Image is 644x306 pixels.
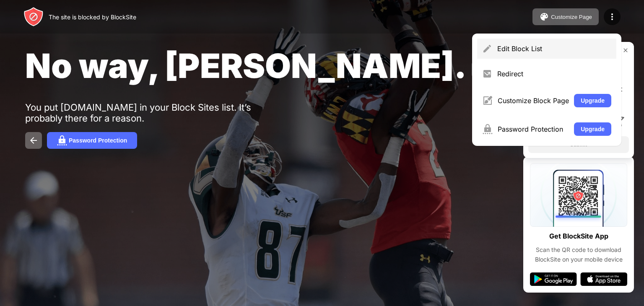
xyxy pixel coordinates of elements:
[49,13,136,21] div: The site is blocked by BlockSite
[580,272,627,286] img: app-store.svg
[482,69,492,79] img: menu-redirect.svg
[574,122,611,136] button: Upgrade
[57,135,67,145] img: password.svg
[622,47,629,54] img: rate-us-close.svg
[532,8,599,25] button: Customize Page
[498,96,569,105] div: Customize Block Page
[25,102,284,124] div: You put [DOMAIN_NAME] in your Block Sites list. It’s probably there for a reason.
[25,45,467,86] span: No way, [PERSON_NAME].
[607,12,617,22] img: menu-icon.svg
[497,44,611,53] div: Edit Block List
[530,163,627,227] img: qrcode.svg
[29,135,39,145] img: back.svg
[482,124,493,134] img: menu-password.svg
[69,137,127,144] div: Password Protection
[47,132,137,149] button: Password Protection
[497,70,611,78] div: Redirect
[23,7,44,27] img: header-logo.svg
[530,245,627,264] div: Scan the QR code to download BlockSite on your mobile device
[551,14,592,20] div: Customize Page
[549,230,608,242] div: Get BlockSite App
[539,12,549,22] img: pallet.svg
[482,96,493,106] img: menu-customize.svg
[530,272,577,286] img: google-play.svg
[498,125,569,133] div: Password Protection
[574,94,611,107] button: Upgrade
[482,44,492,54] img: menu-pencil.svg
